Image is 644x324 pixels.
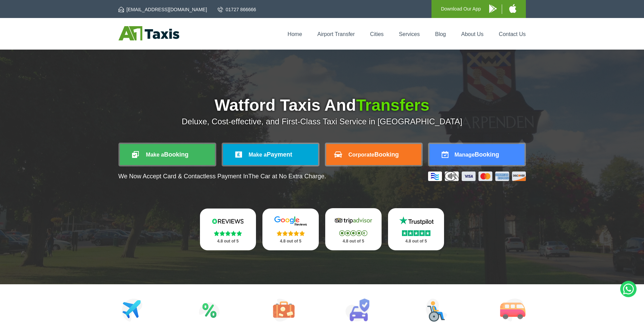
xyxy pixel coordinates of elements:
img: Google [270,216,311,226]
img: Credit And Debit Cards [428,172,526,181]
img: A1 Taxis iPhone App [509,4,516,13]
h1: Watford Taxis And [118,97,526,113]
a: Cities [370,31,384,37]
img: Stars [402,230,430,236]
a: ManageBooking [429,144,525,165]
span: Corporate [348,152,374,158]
img: Stars [339,230,367,236]
img: A1 Taxis Android App [489,4,497,13]
img: A1 Taxis St Albans LTD [118,26,179,40]
a: Services [399,31,420,37]
p: 4.8 out of 5 [395,237,437,246]
p: Download Our App [441,5,481,13]
a: Tripadvisor Stars 4.8 out of 5 [325,208,382,250]
a: Contact Us [499,31,526,37]
img: Tripadvisor [333,216,374,226]
a: Google Stars 4.8 out of 5 [262,209,319,250]
span: Transfers [356,96,429,114]
a: Blog [435,31,446,37]
a: CorporateBooking [326,144,421,165]
span: Make a [249,152,266,158]
span: Make a [146,152,164,158]
img: Trustpilot [396,216,437,226]
a: Airport Transfer [317,31,355,37]
p: Deluxe, Cost-effective, and First-Class Taxi Service in [GEOGRAPHIC_DATA] [118,117,526,126]
a: Make aBooking [120,144,215,165]
img: Attractions [199,299,220,322]
p: 4.8 out of 5 [333,237,374,246]
a: Reviews.io Stars 4.8 out of 5 [200,209,256,250]
img: Stars [214,231,242,236]
p: We Now Accept Card & Contactless Payment In [118,173,326,180]
img: Car Rental [345,299,369,322]
span: Manage [455,152,475,158]
a: [EMAIL_ADDRESS][DOMAIN_NAME] [118,6,207,13]
img: Reviews.io [207,216,248,226]
p: 4.8 out of 5 [270,237,311,246]
a: About Us [461,31,484,37]
img: Airport Transfers [122,299,143,322]
img: Stars [277,231,305,236]
img: Wheelchair [426,299,447,322]
span: The Car at No Extra Charge. [248,173,326,180]
a: 01727 866666 [218,6,256,13]
a: Home [288,31,302,37]
img: Minibus [500,299,526,322]
a: Trustpilot Stars 4.8 out of 5 [388,208,444,250]
a: Make aPayment [223,144,318,165]
p: 4.8 out of 5 [207,237,249,246]
img: Tours [273,299,295,322]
